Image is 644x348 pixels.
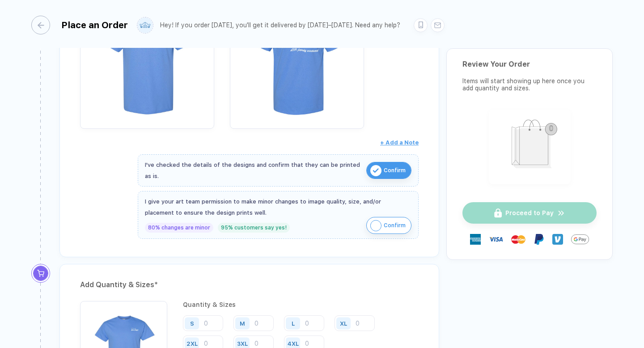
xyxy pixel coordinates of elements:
div: 80% changes are minor [145,223,213,233]
span: Confirm [384,218,406,233]
div: S [190,320,194,327]
div: Items will start showing up here once you add quantity and sizes. [462,77,597,92]
img: master-card [511,232,525,246]
div: Place an Order [61,20,128,30]
div: Add Quantity & Sizes [80,278,419,292]
div: I give your art team permission to make minor changes to image quality, size, and/or placement to... [145,196,411,218]
img: express [470,234,481,245]
div: 4XL [288,340,299,347]
img: Venmo [552,234,563,245]
div: I've checked the details of the designs and confirm that they can be printed as is. [145,159,362,182]
div: Hey! If you order [DATE], you'll get it delivered by [DATE]–[DATE]. Need any help? [160,21,400,29]
button: iconConfirm [366,217,411,234]
div: M [240,320,245,327]
div: XL [340,320,347,327]
img: shopping_bag.png [493,114,567,178]
div: 2XL [186,340,198,347]
img: user profile [137,17,153,33]
div: 95% customers say yes! [218,223,290,233]
div: L [292,320,295,327]
div: Quantity & Sizes [183,301,419,308]
img: icon [370,220,381,231]
div: 3XL [237,340,248,347]
img: Paypal [534,234,544,245]
button: iconConfirm [366,162,411,179]
img: visa [489,232,503,246]
img: GPay [571,230,589,248]
span: + Add a Note [380,139,419,146]
img: icon [370,165,381,176]
div: Review Your Order [462,60,597,68]
button: + Add a Note [380,136,419,150]
span: Confirm [384,163,406,178]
